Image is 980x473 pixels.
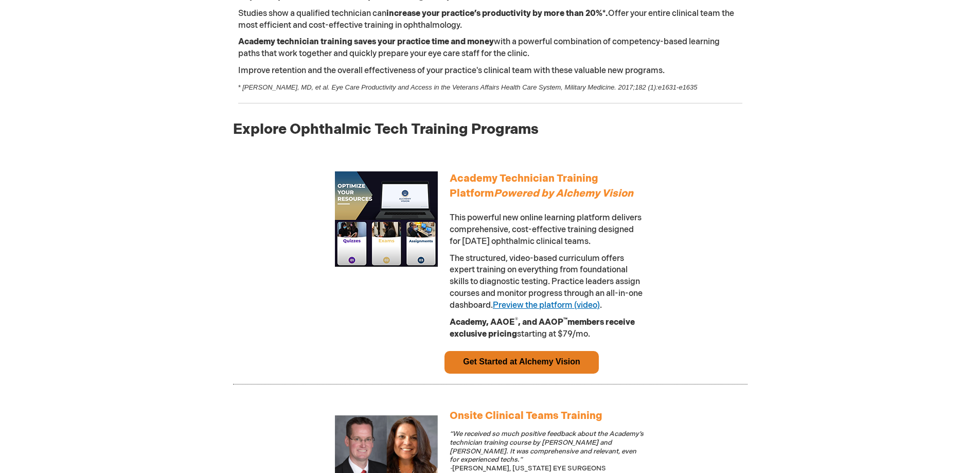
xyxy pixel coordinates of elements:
[515,317,518,323] sup: ®
[238,37,494,47] strong: Academy technician training saves your practice time and money
[450,172,633,200] span: Academy Technician Training Platform
[493,301,600,310] a: Preview the platform (video)
[450,213,642,247] span: This powerful new online learning platform delivers comprehensive, cost-effective training design...
[450,254,643,310] span: The structured, video-based curriculum offers expert training on everything from foundational ski...
[450,430,644,472] em: “We received so much positive feedback about the Academy’s technician training course by [PERSON_...
[563,317,567,323] sup: ™
[233,121,539,138] span: Explore Ophthalmic Tech Training Programs
[494,187,633,200] em: Powered by Alchemy Vision
[238,37,720,59] span: with a powerful combination of competency-based learning paths that work together and quickly pre...
[450,318,635,339] span: starting at $79/mo.
[238,83,698,91] span: * [PERSON_NAME], MD, et al. Eye Care Productivity and Access in the Veterans Affairs Health Care ...
[450,175,633,199] a: Academy Technician Training PlatformPowered by Alchemy Vision
[463,357,580,366] a: Get Started at Alchemy Vision
[450,430,644,472] span: [PERSON_NAME], [US_STATE] EYE SURGEONS
[386,9,608,19] strong: increase your practice’s productivity by more than 20%*.
[450,318,635,339] strong: Academy, AAOE , and AAOP members receive exclusive pricing
[238,9,734,30] span: Studies show a qualified technician can Offer your entire clinical team the most efficient and co...
[238,66,665,76] span: Improve retention and the overall effectiveness of your practice's clinical team with these valua...
[335,171,438,274] a: Academy Technician Training powered by Alchemy Vision
[335,171,438,274] img: Alchemy Vision
[450,410,602,422] a: Onsite Clinical Teams Training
